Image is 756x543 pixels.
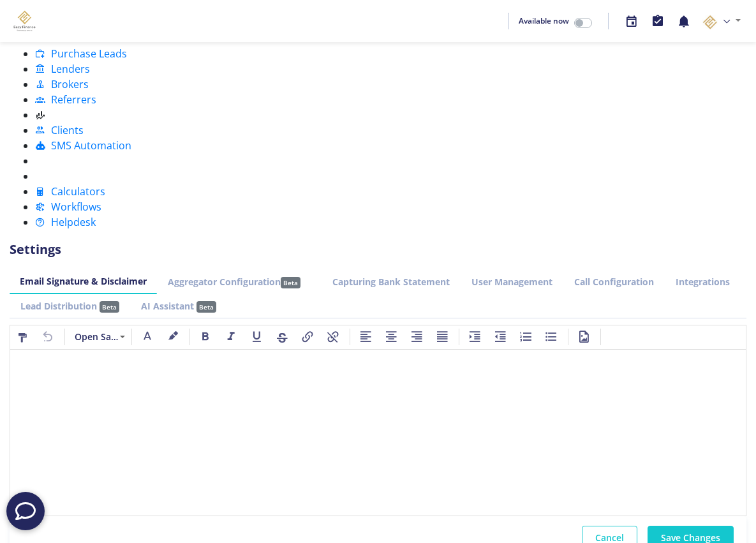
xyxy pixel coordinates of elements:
[244,325,270,348] div: Underline
[35,200,101,214] a: Workflows
[51,77,89,91] span: Brokers
[51,93,96,107] span: Referrers
[135,325,161,348] div: Text color
[10,240,746,259] span: Settings
[219,325,244,348] div: Italic
[196,301,216,313] span: Beta
[51,138,131,152] span: SMS Automation
[35,215,96,229] a: Helpdesk
[51,62,90,76] span: Lenders
[35,123,84,137] a: Clients
[35,47,127,61] a: Purchase Leads
[161,325,186,348] div: Background color
[463,325,488,348] div: Indent
[539,325,565,348] div: Insert unordered list
[51,215,96,229] span: Helpdesk
[281,277,300,288] span: Beta
[75,332,119,342] span: Open Sans
[519,15,569,26] span: Available now
[35,31,79,45] a: Leads
[270,326,295,349] div: Strike through
[665,269,741,294] a: Integrations
[295,325,321,348] div: Add link
[353,325,379,348] div: Justify left
[36,325,61,348] div: Undo
[10,294,130,318] a: Lead Distribution
[51,47,127,61] span: Purchase Leads
[322,269,461,294] a: Capturing Bank Statement
[51,123,84,137] span: Clients
[379,325,404,348] div: Justify center
[193,325,219,348] div: Bold
[130,294,227,318] a: AI Assistant
[10,269,157,293] a: Email Signature & Disclaimer
[430,325,456,348] div: Justify full
[572,325,597,348] div: Insert Picture
[514,325,539,348] div: Insert ordered list
[157,269,322,294] a: Aggregator Configuration
[488,325,514,348] div: Outdent
[35,184,105,198] a: Calculators
[461,269,563,294] a: User Management
[35,77,89,91] a: Brokers
[51,200,101,214] span: Workflows
[702,13,718,29] img: 49187a44-fa0b-426e-8b0a-f4c2f363f515-638796846315345650.png
[563,269,665,294] a: Call Configuration
[321,325,346,348] div: unlink
[35,62,90,76] a: Lenders
[35,138,131,152] a: SMS Automation
[51,184,105,198] span: Calculators
[10,8,39,34] img: 9c575a34-6176-4963-9dee-5795ec3cd3a2-638690592849900143.png
[100,301,119,313] span: Beta
[10,326,36,349] div: Remove format
[35,93,96,107] a: Referrers
[404,325,430,348] div: Justify right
